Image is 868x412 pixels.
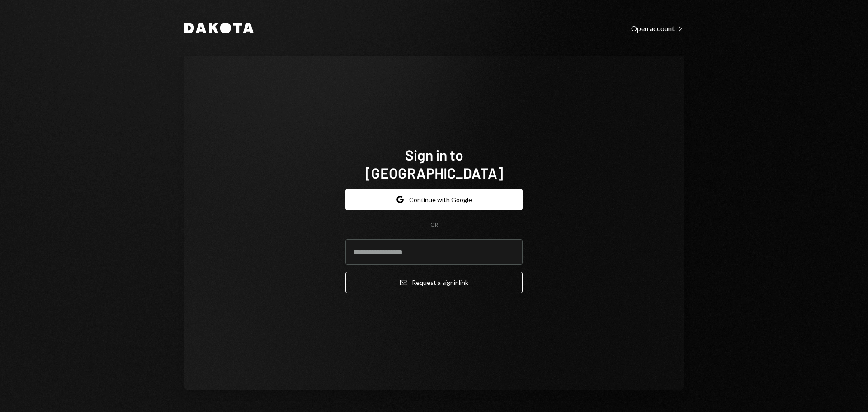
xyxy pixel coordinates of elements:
[430,221,438,229] div: OR
[345,189,523,210] button: Continue with Google
[631,23,684,33] a: Open account
[345,146,523,182] h1: Sign in to [GEOGRAPHIC_DATA]
[631,24,684,33] div: Open account
[345,272,523,293] button: Request a signinlink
